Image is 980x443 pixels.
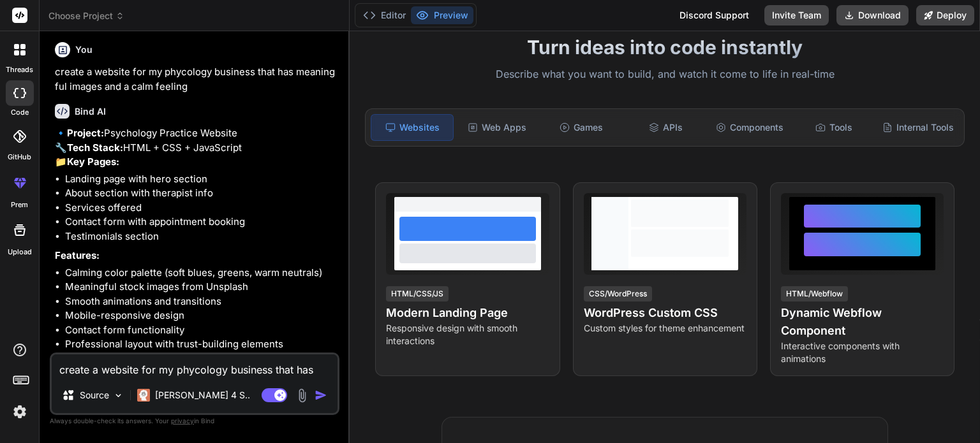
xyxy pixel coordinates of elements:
[113,390,124,401] img: Pick Models
[357,36,972,59] h1: Turn ideas into code instantly
[80,389,109,402] p: Source
[11,200,28,210] label: prem
[50,415,339,427] p: Always double-check its answers. Your in Bind
[155,389,250,402] p: [PERSON_NAME] 4 S..
[358,6,411,24] button: Editor
[67,142,123,154] strong: Tech Stack:
[781,286,848,301] div: HTML/Webflow
[65,186,337,201] li: About section with therapist info
[584,304,746,322] h4: WordPress Custom CSS
[386,286,449,301] div: HTML/CSS/JS
[295,388,309,403] img: attachment
[540,114,622,141] div: Games
[67,127,104,139] strong: Project:
[65,294,337,309] li: Smooth animations and transitions
[781,340,944,365] p: Interactive components with animations
[65,172,337,187] li: Landing page with hero section
[6,64,33,75] label: threads
[781,304,944,340] h4: Dynamic Webflow Component
[709,114,791,141] div: Components
[793,114,875,141] div: Tools
[65,201,337,215] li: Services offered
[171,417,194,425] span: privacy
[55,65,337,94] p: create a website for my phycology business that has meaningful images and a calm feeling
[65,266,337,280] li: Calming color palette (soft blues, greens, warm neutrals)
[877,114,959,141] div: Internal Tools
[9,401,31,423] img: settings
[386,322,549,347] p: Responsive design with smooth interactions
[8,247,32,258] label: Upload
[584,322,746,335] p: Custom styles for theme enhancement
[836,5,909,25] button: Download
[456,114,538,141] div: Web Apps
[48,10,124,22] span: Choose Project
[65,280,337,294] li: Meaningful stock images from Unsplash
[67,156,119,168] strong: Key Pages:
[916,5,974,25] button: Deploy
[625,114,706,141] div: APIs
[65,337,337,352] li: Professional layout with trust-building elements
[11,107,29,118] label: code
[315,389,327,402] img: icon
[386,304,549,322] h4: Modern Landing Page
[357,66,972,83] p: Describe what you want to build, and watch it come to life in real-time
[55,126,337,170] p: 🔹 Psychology Practice Website 🔧 HTML + CSS + JavaScript 📁
[65,309,337,323] li: Mobile-responsive design
[584,286,652,301] div: CSS/WordPress
[55,249,100,261] strong: Features:
[411,6,473,24] button: Preview
[65,215,337,229] li: Contact form with appointment booking
[65,323,337,338] li: Contact form functionality
[65,229,337,244] li: Testimonials section
[764,5,829,25] button: Invite Team
[8,152,31,163] label: GitHub
[672,5,757,25] div: Discord Support
[137,389,150,402] img: Claude 4 Sonnet
[371,114,454,141] div: Websites
[75,43,93,56] h6: You
[75,105,106,118] h6: Bind AI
